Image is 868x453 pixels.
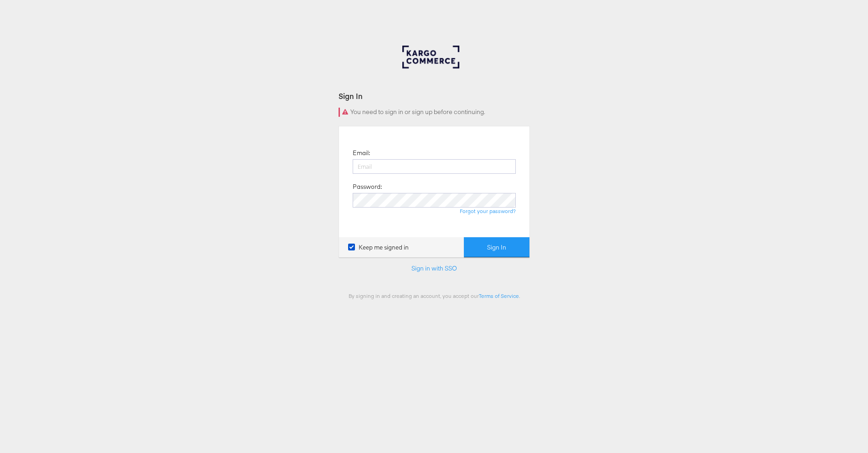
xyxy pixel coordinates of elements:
[348,243,409,252] label: Keep me signed in
[339,108,530,117] div: You need to sign in or sign up before continuing.
[479,292,519,299] a: Terms of Service
[339,91,530,101] div: Sign In
[353,149,370,157] label: Email:
[339,292,530,299] div: By signing in and creating an account, you accept our .
[460,208,516,214] a: Forgot your password?
[411,264,457,272] a: Sign in with SSO
[353,182,382,191] label: Password:
[464,237,529,258] button: Sign In
[353,159,516,174] input: Email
